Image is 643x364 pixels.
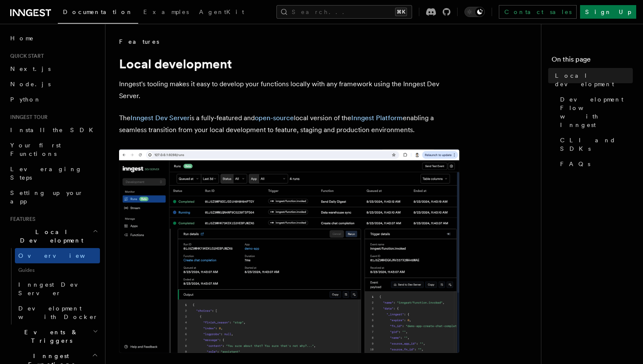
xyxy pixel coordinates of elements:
[10,127,98,133] span: Install the SDK
[15,301,100,324] a: Development with Docker
[7,324,100,348] button: Events & Triggers
[58,3,138,24] a: Documentation
[119,56,459,71] h1: Local development
[351,114,403,122] a: Inngest Platform
[10,142,61,157] span: Your first Functions
[560,160,590,168] span: FAQs
[7,161,100,185] a: Leveraging Steps
[7,185,100,209] a: Setting up your app
[10,65,51,72] span: Next.js
[276,5,412,19] button: Search...⌘K
[18,305,98,320] span: Development with Docker
[7,328,93,345] span: Events & Triggers
[15,277,100,301] a: Inngest Dev Server
[10,81,51,87] span: Node.js
[499,5,577,19] a: Contact sales
[138,3,194,23] a: Examples
[63,8,133,15] span: Documentation
[557,133,633,156] a: CLI and SDKs
[119,112,459,136] p: The is a fully-featured and local version of the enabling a seamless transition from your local d...
[10,166,82,181] span: Leveraging Steps
[199,8,244,15] span: AgentKit
[552,68,633,92] a: Local development
[7,122,100,138] a: Install the SDK
[395,8,407,16] kbd: ⌘K
[18,252,106,259] span: Overview
[557,156,633,172] a: FAQs
[143,8,189,15] span: Examples
[7,216,35,223] span: Features
[7,228,93,245] span: Local Development
[10,34,34,42] span: Home
[7,76,100,92] a: Node.js
[119,78,459,102] p: Inngest's tooling makes it easy to develop your functions locally with any framework using the In...
[464,7,485,17] button: Toggle dark mode
[119,150,459,353] img: The Inngest Dev Server on the Functions page
[15,248,100,263] a: Overview
[7,53,44,59] span: Quick start
[7,114,48,121] span: Inngest tour
[7,224,100,248] button: Local Development
[10,96,41,103] span: Python
[560,95,633,129] span: Development Flow with Inngest
[131,114,190,122] a: Inngest Dev Server
[555,71,633,88] span: Local development
[7,92,100,107] a: Python
[194,3,249,23] a: AgentKit
[255,114,294,122] a: open-source
[10,189,83,205] span: Setting up your app
[18,281,91,296] span: Inngest Dev Server
[7,138,100,161] a: Your first Functions
[7,61,100,76] a: Next.js
[119,37,159,46] span: Features
[580,5,636,19] a: Sign Up
[7,248,100,324] div: Local Development
[560,136,633,153] span: CLI and SDKs
[557,92,633,133] a: Development Flow with Inngest
[7,31,100,46] a: Home
[15,263,100,277] span: Guides
[552,54,633,68] h4: On this page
